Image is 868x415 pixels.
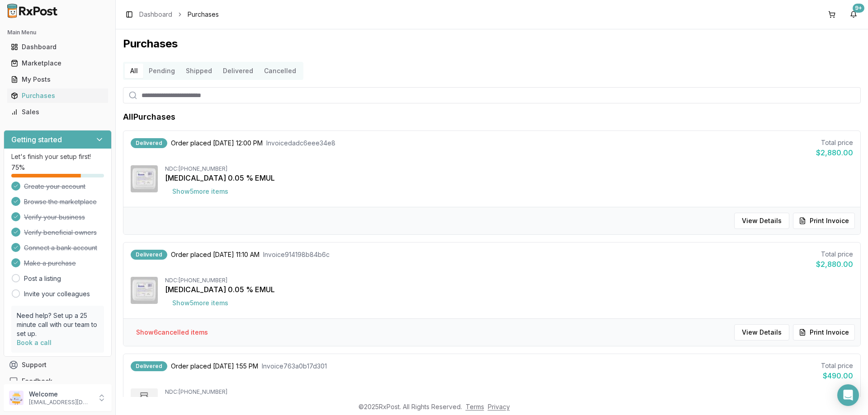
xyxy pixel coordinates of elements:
div: $490.00 [821,370,853,381]
span: Order placed [DATE] 12:00 PM [171,139,263,148]
div: NDC: [PHONE_NUMBER] [165,277,853,284]
div: Sales [11,107,104,117]
div: [MEDICAL_DATA] 5 % SOLN [165,396,853,406]
span: Create your account [24,182,85,191]
span: Purchases [188,10,219,19]
button: View Details [734,324,789,340]
img: Restasis 0.05 % EMUL [131,165,158,192]
button: Shipped [180,64,217,78]
button: Dashboard [4,40,112,54]
img: User avatar [9,391,24,405]
button: Sales [4,105,112,119]
span: 75 % [11,163,25,172]
button: Show6cancelled items [129,324,215,340]
div: Dashboard [11,42,104,51]
nav: breadcrumb [139,10,219,19]
span: Invoice 763a0b17d301 [262,362,327,371]
span: Verify beneficial owners [24,228,97,237]
span: Invoice 914198b84b6c [263,250,330,259]
span: Make a purchase [24,259,76,268]
button: 9+ [846,7,861,22]
p: [EMAIL_ADDRESS][DOMAIN_NAME] [29,399,92,406]
button: View Details [734,213,789,229]
span: Order placed [DATE] 11:10 AM [171,250,259,259]
a: Dashboard [7,39,108,55]
div: Total price [816,250,853,259]
h3: Getting started [11,134,62,145]
div: My Posts [11,75,104,84]
div: Total price [816,138,853,147]
div: Delivered [131,250,167,260]
button: Delivered [217,64,259,78]
div: $2,880.00 [816,259,853,270]
a: My Posts [7,71,108,88]
div: [MEDICAL_DATA] 0.05 % EMUL [165,173,853,183]
button: Show5more items [165,183,236,200]
a: Terms [466,403,484,410]
button: My Posts [4,72,112,87]
span: Invoice dadc6eee34e8 [266,139,335,148]
div: Marketplace [11,59,104,68]
a: Post a listing [24,274,61,283]
button: Support [4,357,112,373]
a: Marketplace [7,55,108,71]
div: Delivered [131,361,167,371]
div: Open Intercom Messenger [837,384,859,406]
a: Dashboard [139,10,172,19]
h1: Purchases [123,37,861,51]
span: Connect a bank account [24,243,97,252]
div: 9+ [853,4,864,13]
button: Cancelled [259,64,302,78]
img: Restasis 0.05 % EMUL [131,277,158,304]
div: $2,880.00 [816,147,853,158]
button: Marketplace [4,56,112,70]
div: Delivered [131,138,167,148]
p: Welcome [29,390,92,399]
p: Need help? Set up a 25 minute call with our team to set up. [17,311,99,338]
a: Invite your colleagues [24,289,90,298]
span: Verify your business [24,213,85,222]
a: Book a call [17,339,52,346]
p: Let's finish your setup first! [11,152,104,161]
button: Feedback [4,373,112,389]
div: Total price [821,361,853,370]
div: Purchases [11,91,104,100]
h1: All Purchases [123,111,175,123]
button: Purchases [4,89,112,103]
button: Print Invoice [793,213,855,229]
button: Show5more items [165,295,236,311]
button: All [125,64,143,78]
div: [MEDICAL_DATA] 0.05 % EMUL [165,284,853,295]
button: Print Invoice [793,324,855,340]
span: Feedback [22,377,52,386]
div: NDC: [PHONE_NUMBER] [165,165,853,173]
a: Sales [7,104,108,120]
img: RxPost Logo [4,4,61,18]
div: NDC: [PHONE_NUMBER] [165,388,853,396]
span: Browse the marketplace [24,197,97,206]
h2: Main Menu [7,29,108,36]
button: Pending [143,64,180,78]
span: Order placed [DATE] 1:55 PM [171,362,258,371]
a: Purchases [7,88,108,104]
a: Privacy [488,403,510,410]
